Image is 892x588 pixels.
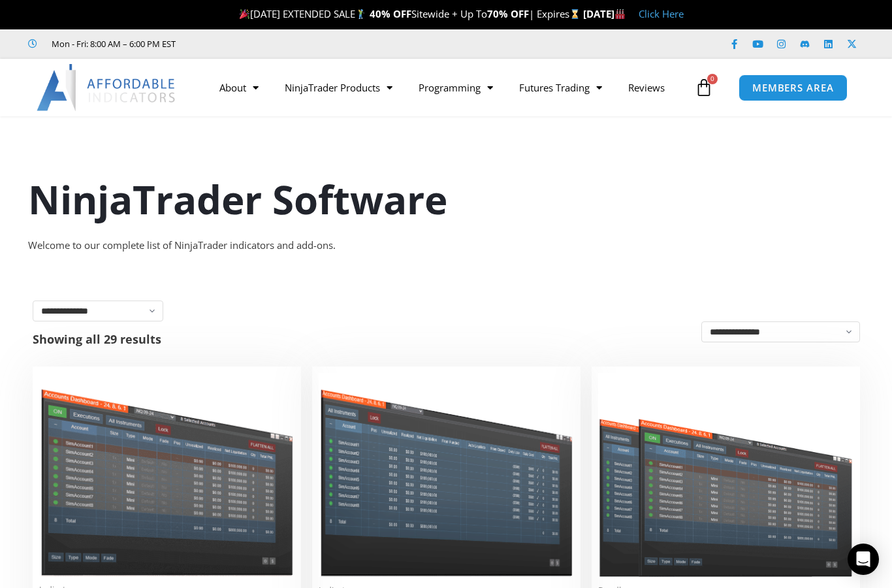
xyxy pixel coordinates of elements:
h1: NinjaTrader Software [28,172,864,227]
a: 0 [675,69,733,106]
strong: 70% OFF [487,7,529,20]
span: 0 [707,74,718,84]
img: 🎉 [240,9,249,19]
img: Accounts Dashboard Suite [598,373,853,577]
a: About [206,73,272,103]
img: Account Risk Manager [319,373,574,576]
div: Open Intercom Messenger [848,544,879,575]
nav: Menu [206,73,692,103]
a: Reviews [615,73,678,103]
span: MEMBERS AREA [752,83,834,93]
img: LogoAI | Affordable Indicators – NinjaTrader [37,64,177,111]
a: Click Here [639,7,684,20]
a: Programming [406,73,506,103]
a: Futures Trading [506,73,615,103]
select: Shop order [701,321,860,342]
span: Mon - Fri: 8:00 AM – 6:00 PM EST [48,36,176,52]
a: NinjaTrader Products [272,73,406,103]
img: 🏌️‍♂️ [356,9,366,19]
img: ⌛ [570,9,580,19]
a: MEMBERS AREA [739,74,848,101]
img: Duplicate Account Actions [39,373,295,576]
img: 🏭 [615,9,625,19]
iframe: Customer reviews powered by Trustpilot [194,37,390,50]
strong: 40% OFF [370,7,411,20]
p: Showing all 29 results [33,333,161,345]
div: Welcome to our complete list of NinjaTrader indicators and add-ons. [28,237,864,255]
strong: [DATE] [583,7,626,20]
span: [DATE] EXTENDED SALE Sitewide + Up To | Expires [236,7,582,20]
